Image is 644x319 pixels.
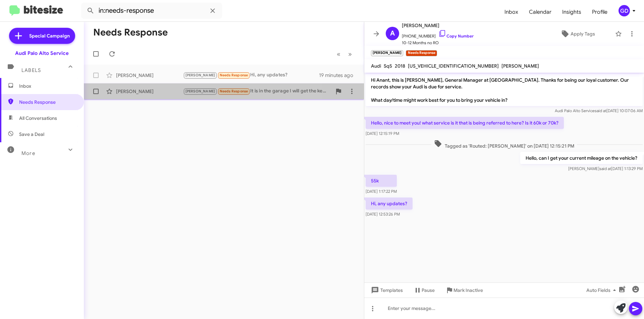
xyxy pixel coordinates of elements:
a: Inbox [499,2,524,22]
span: said at [599,166,611,171]
button: Mark Inactive [440,284,488,296]
div: It is in the garage I will get the keys for the car to check the mileage [183,87,332,95]
span: said at [595,108,606,113]
span: [US_VEHICLE_IDENTIFICATION_NUMBER] [408,63,499,69]
button: GD [613,5,637,16]
span: Needs Response [220,73,248,77]
p: Hi, any updates? [366,197,413,210]
span: Audi Palo Alto Service [DATE] 10:07:06 AM [555,108,643,113]
div: GD [619,5,630,16]
span: Pause [422,284,435,296]
span: Apply Tags [571,28,595,40]
div: Audi Palo Alto Service [15,50,69,57]
span: [PERSON_NAME] [185,73,215,77]
button: Templates [364,284,408,296]
span: A [390,28,395,39]
span: [PERSON_NAME] [501,63,539,69]
small: [PERSON_NAME] [371,50,403,56]
span: Special Campaign [29,32,70,39]
span: « [337,50,340,58]
span: Templates [370,284,403,296]
input: Search [81,3,222,19]
span: Needs Response [220,89,248,93]
button: Previous [333,47,344,61]
span: [PHONE_NUMBER] [402,29,474,39]
button: Pause [408,284,440,296]
div: 19 minutes ago [319,72,359,79]
span: [PERSON_NAME] [185,89,215,93]
div: [PERSON_NAME] [116,88,183,95]
a: Calendar [524,2,557,22]
a: Insights [557,2,587,22]
span: [PERSON_NAME] [DATE] 1:13:29 PM [568,166,643,171]
span: [DATE] 12:53:26 PM [366,212,400,217]
h1: Needs Response [93,27,168,38]
span: [PERSON_NAME] [402,21,474,29]
a: Copy Number [438,33,474,38]
span: [DATE] 12:15:19 PM [366,131,399,136]
span: Inbox [19,83,76,89]
a: Profile [587,2,613,22]
span: Mark Inactive [453,284,483,296]
span: Tagged as 'Routed: [PERSON_NAME]' on [DATE] 12:15:21 PM [431,140,577,149]
nav: Page navigation example [333,47,356,61]
button: Next [344,47,356,61]
span: 2018 [395,63,405,69]
span: Labels [21,67,41,73]
span: Save a Deal [19,131,44,138]
span: Needs Response [19,99,76,105]
span: [DATE] 1:17:22 PM [366,189,397,194]
span: More [21,150,35,156]
span: Auto Fields [586,284,619,296]
p: Hello, can I get your current mileage on the vehicle? [520,152,643,164]
span: » [348,50,352,58]
span: 10-12 Months no RO [402,39,474,46]
p: Hello, nice to meet you! what service is it that is being referred to here? Is it 60k or 70k? [366,117,564,129]
a: Special Campaign [9,28,75,44]
span: All Conversations [19,115,57,122]
div: Hi, any updates? [183,71,319,79]
button: Apply Tags [543,28,612,40]
div: [PERSON_NAME] [116,72,183,79]
p: Hi Anant, this is [PERSON_NAME], General Manager at [GEOGRAPHIC_DATA]. Thanks for being our loyal... [366,74,643,106]
p: 55k [366,175,397,187]
span: Audi [371,63,381,69]
small: Needs Response [406,50,437,56]
button: Auto Fields [581,284,624,296]
span: Sq5 [384,63,392,69]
